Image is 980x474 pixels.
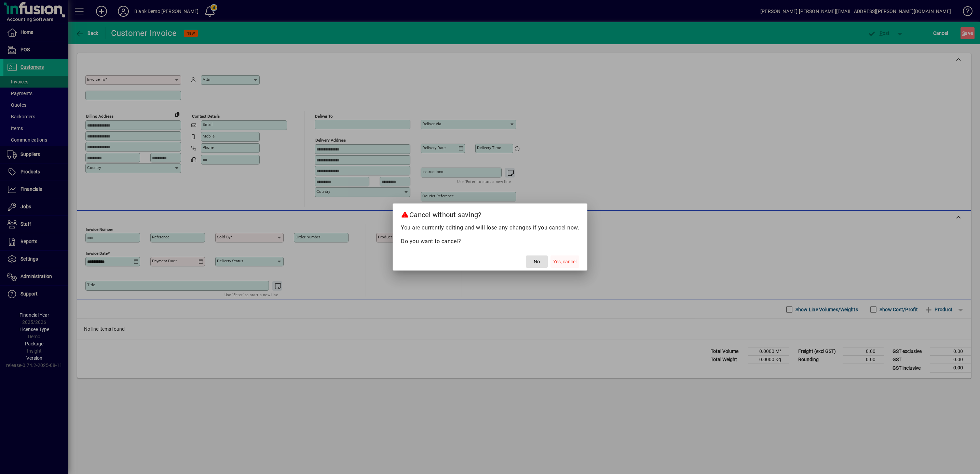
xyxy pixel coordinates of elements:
p: You are currently editing and will lose any changes if you cancel now. [401,224,579,232]
button: No [526,255,548,268]
h2: Cancel without saving? [393,203,587,223]
button: Yes, cancel [550,255,579,268]
span: No [534,258,540,265]
p: Do you want to cancel? [401,237,579,246]
span: Yes, cancel [553,258,576,265]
